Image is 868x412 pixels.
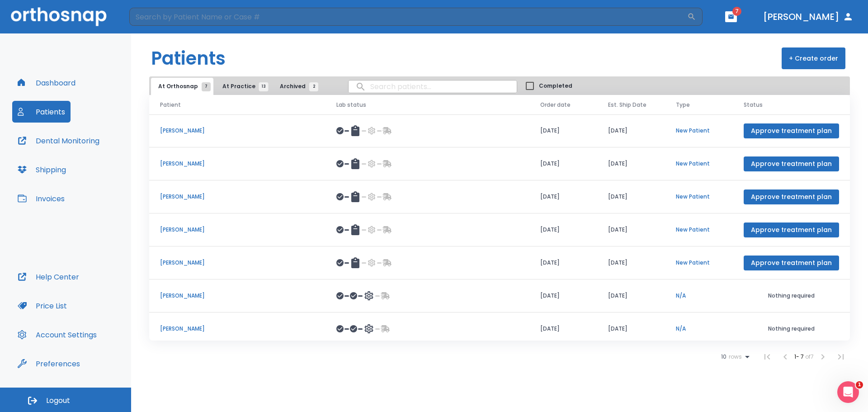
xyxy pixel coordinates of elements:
[744,325,839,333] p: Nothing required
[608,101,646,109] span: Est. Ship Date
[12,353,85,374] button: Preferences
[12,266,85,288] button: Help Center
[597,114,665,147] td: [DATE]
[259,82,269,91] span: 13
[539,82,572,90] span: Completed
[597,180,665,213] td: [DATE]
[782,47,845,69] button: + Create order
[12,130,105,152] button: Dental Monitoring
[856,381,863,388] span: 1
[160,160,315,168] p: [PERSON_NAME]
[597,279,665,313] td: [DATE]
[744,156,839,171] button: Approve treatment plan
[160,292,315,300] p: [PERSON_NAME]
[676,160,722,168] p: New Patient
[160,101,181,109] span: Patient
[676,226,722,234] p: New Patient
[529,279,597,313] td: [DATE]
[529,213,597,246] td: [DATE]
[529,313,597,346] td: [DATE]
[676,127,722,135] p: New Patient
[12,101,71,123] button: Patients
[151,45,226,72] h1: Patients
[597,313,665,346] td: [DATE]
[202,82,211,91] span: 7
[597,246,665,279] td: [DATE]
[12,324,102,346] button: Account Settings
[805,353,814,360] span: of 7
[597,213,665,246] td: [DATE]
[721,354,726,360] span: 10
[676,292,722,300] p: N/A
[540,101,571,109] span: Order date
[160,259,315,267] p: [PERSON_NAME]
[529,180,597,213] td: [DATE]
[744,292,839,300] p: Nothing required
[726,354,742,360] span: rows
[597,147,665,180] td: [DATE]
[158,82,206,90] span: At Orthosnap
[676,193,722,201] p: New Patient
[529,114,597,147] td: [DATE]
[744,189,839,204] button: Approve treatment plan
[744,256,839,270] button: Approve treatment plan
[160,325,315,333] p: [PERSON_NAME]
[160,193,315,201] p: [PERSON_NAME]
[12,72,81,94] button: Dashboard
[794,353,805,360] span: 1 - 7
[732,7,741,16] span: 7
[309,82,318,91] span: 2
[759,9,857,25] button: [PERSON_NAME]
[280,82,314,90] span: Archived
[11,7,107,26] img: Orthosnap
[529,147,597,180] td: [DATE]
[676,259,722,267] p: New Patient
[12,188,70,209] button: Invoices
[676,101,690,109] span: Type
[129,8,687,26] input: Search by Patient Name or Case #
[12,159,71,180] button: Shipping
[336,101,366,109] span: Lab status
[160,226,315,234] p: [PERSON_NAME]
[349,78,517,95] input: search
[744,223,839,237] button: Approve treatment plan
[744,123,839,138] button: Approve treatment plan
[160,127,315,135] p: [PERSON_NAME]
[529,246,597,279] td: [DATE]
[46,396,70,406] span: Logout
[151,78,323,95] div: tabs
[837,381,859,403] iframe: Intercom live chat
[676,325,722,333] p: N/A
[222,82,264,90] span: At Practice
[12,295,72,317] button: Price List
[744,101,763,109] span: Status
